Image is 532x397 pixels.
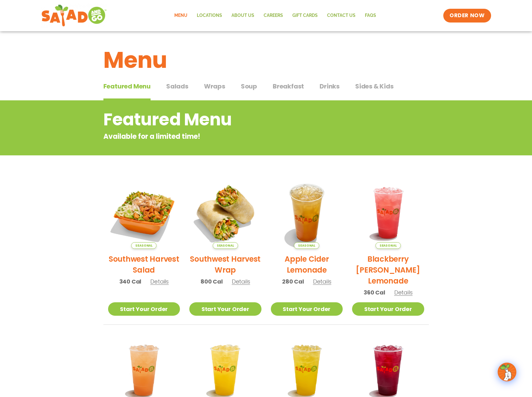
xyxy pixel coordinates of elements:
span: Drinks [320,82,340,91]
a: Start Your Order [352,302,424,316]
a: Start Your Order [271,302,343,316]
a: Start Your Order [108,302,180,316]
img: wpChatIcon [498,363,516,381]
a: Locations [192,8,227,23]
span: 340 Cal [119,277,142,286]
h2: Southwest Harvest Wrap [189,254,261,275]
a: Contact Us [322,8,360,23]
a: GIFT CARDS [288,8,322,23]
div: Tabbed content [103,79,429,101]
span: ORDER NOW [450,12,485,19]
img: Product photo for Apple Cider Lemonade [271,177,343,249]
span: Details [232,278,250,285]
span: Soup [241,82,257,91]
img: Product photo for Southwest Harvest Wrap [189,177,261,249]
span: Details [313,278,331,285]
span: Breakfast [273,82,304,91]
nav: Menu [170,8,381,23]
a: Start Your Order [189,302,261,316]
span: Sides & Kids [355,82,394,91]
span: Details [394,289,413,296]
img: Product photo for Southwest Harvest Salad [108,177,180,249]
span: 800 Cal [201,277,223,286]
span: 280 Cal [282,277,304,286]
h2: Apple Cider Lemonade [271,254,343,275]
h2: Southwest Harvest Salad [108,254,180,275]
span: 360 Cal [364,288,385,297]
a: Menu [170,8,192,23]
img: Product photo for Blackberry Bramble Lemonade [352,177,424,249]
h2: Blackberry [PERSON_NAME] Lemonade [352,254,424,286]
a: Careers [259,8,288,23]
p: Available for a limited time! [103,131,379,142]
h1: Menu [103,43,429,77]
span: Wraps [204,82,225,91]
img: new-SAG-logo-768×292 [41,3,107,28]
span: Seasonal [131,242,157,249]
span: Salads [166,82,188,91]
span: Seasonal [375,242,401,249]
span: Details [150,278,169,285]
a: FAQs [360,8,381,23]
a: About Us [227,8,259,23]
a: ORDER NOW [443,9,491,23]
span: Seasonal [294,242,319,249]
h2: Featured Menu [103,107,379,132]
span: Featured Menu [103,82,151,91]
span: Seasonal [213,242,238,249]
